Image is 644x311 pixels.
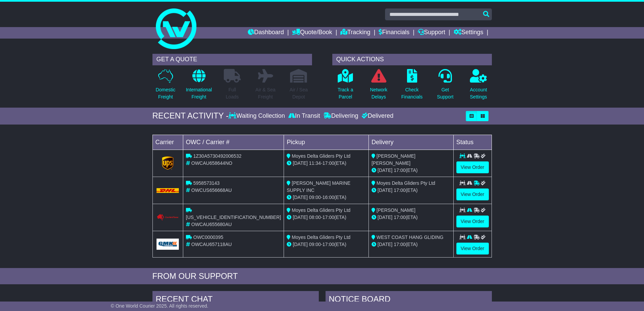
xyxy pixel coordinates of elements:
[360,112,393,120] div: Delivered
[152,135,183,150] td: Carrier
[338,86,353,101] p: Track a Parcel
[193,153,241,159] span: 1Z30A5730492006532
[152,54,312,65] div: GET A QUOTE
[394,168,406,173] span: 17:00
[401,86,423,101] p: Check Financials
[157,214,179,221] img: Couriers_Please.png
[248,27,284,39] a: Dashboard
[292,27,332,39] a: Quote/Book
[309,195,321,200] span: 09:00
[287,160,366,167] div: - (ETA)
[191,222,232,227] span: OWCAU655680AU
[323,195,334,200] span: 16:00
[157,239,179,250] img: GetCarrierServiceLogo
[309,215,321,220] span: 08:00
[377,235,444,240] span: WEST COAST HANG GLIDING
[156,86,175,101] p: Domestic Freight
[309,242,321,247] span: 09:00
[437,86,453,101] p: Get Support
[456,161,489,173] a: View Order
[326,291,492,309] div: NOTICE BOARD
[224,86,241,101] p: Full Loads
[292,207,351,213] span: Moyes Delta Gliders Pty Ltd
[157,188,179,193] img: DHL.png
[377,207,415,213] span: [PERSON_NAME]
[292,235,351,240] span: Moyes Delta Gliders Pty Ltd
[287,180,350,193] span: [PERSON_NAME] MARINE SUPPLY INC
[456,216,489,227] a: View Order
[378,215,392,220] span: [DATE]
[372,153,415,166] span: [PERSON_NAME] [PERSON_NAME]
[287,214,366,221] div: - (ETA)
[340,27,370,39] a: Tracking
[323,242,334,247] span: 17:00
[191,242,232,247] span: OWCAU657118AU
[394,242,406,247] span: 17:00
[379,27,409,39] a: Financials
[368,135,453,150] td: Delivery
[369,69,387,104] a: NetworkDelays
[186,215,281,220] span: [US_VEHICLE_IDENTIFICATION_NUMBER]
[401,69,423,104] a: CheckFinancials
[111,303,209,309] span: © One World Courier 2025. All rights reserved.
[322,112,360,120] div: Delivering
[470,69,487,104] a: AccountSettings
[337,69,354,104] a: Track aParcel
[293,242,308,247] span: [DATE]
[309,160,321,166] span: 11:34
[323,160,334,166] span: 17:00
[229,112,286,120] div: Waiting Collection
[152,111,229,121] div: RECENT ACTIVITY -
[378,187,392,193] span: [DATE]
[436,69,454,104] a: GetSupport
[290,86,308,101] p: Air / Sea Depot
[456,188,489,200] a: View Order
[378,168,392,173] span: [DATE]
[456,243,489,254] a: View Order
[152,291,319,309] div: RECENT CHAT
[372,187,451,194] div: (ETA)
[394,187,406,193] span: 17:00
[378,242,392,247] span: [DATE]
[470,86,487,101] p: Account Settings
[293,195,308,200] span: [DATE]
[323,215,334,220] span: 17:00
[191,160,232,166] span: OWCAU658644NO
[292,153,351,159] span: Moyes Delta Gliders Pty Ltd
[287,112,322,120] div: In Transit
[155,69,175,104] a: DomesticFreight
[377,180,435,186] span: Moyes Delta Gliders Pty Ltd
[293,160,308,166] span: [DATE]
[394,215,406,220] span: 17:00
[284,135,369,150] td: Pickup
[191,187,232,193] span: OWCUS656668AU
[186,86,212,101] p: International Freight
[256,86,276,101] p: Air & Sea Freight
[372,241,451,248] div: (ETA)
[418,27,445,39] a: Support
[454,27,483,39] a: Settings
[332,54,492,65] div: QUICK ACTIONS
[372,214,451,221] div: (ETA)
[186,69,212,104] a: InternationalFreight
[183,135,284,150] td: OWC / Carrier #
[293,215,308,220] span: [DATE]
[193,235,223,240] span: OWC0000395
[193,180,220,186] span: 5958573143
[152,271,492,281] div: FROM OUR SUPPORT
[287,194,366,201] div: - (ETA)
[162,156,173,170] img: GetCarrierServiceLogo
[453,135,492,150] td: Status
[372,167,451,174] div: (ETA)
[370,86,387,101] p: Network Delays
[287,241,366,248] div: - (ETA)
